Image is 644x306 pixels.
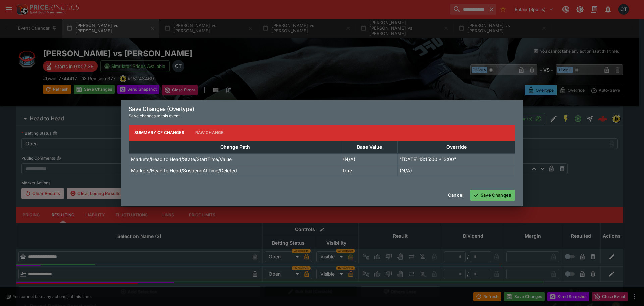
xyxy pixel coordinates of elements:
[398,165,515,176] td: (N/A)
[190,125,229,141] button: Raw Change
[398,141,515,153] th: Override
[341,141,398,153] th: Base Value
[129,105,515,113] h6: Save Changes (Overtype)
[444,190,467,201] button: Cancel
[398,153,515,165] td: "[DATE] 13:15:00 +13:00"
[129,125,190,141] button: Summary of Changes
[470,190,515,201] button: Save Changes
[131,156,232,163] p: Markets/Head to Head/State/StartTime/Value
[341,165,398,176] td: true
[131,167,237,174] p: Markets/Head to Head/SuspendAtTime/Deleted
[129,113,515,119] p: Save changes to this event.
[341,153,398,165] td: (N/A)
[129,141,341,153] th: Change Path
